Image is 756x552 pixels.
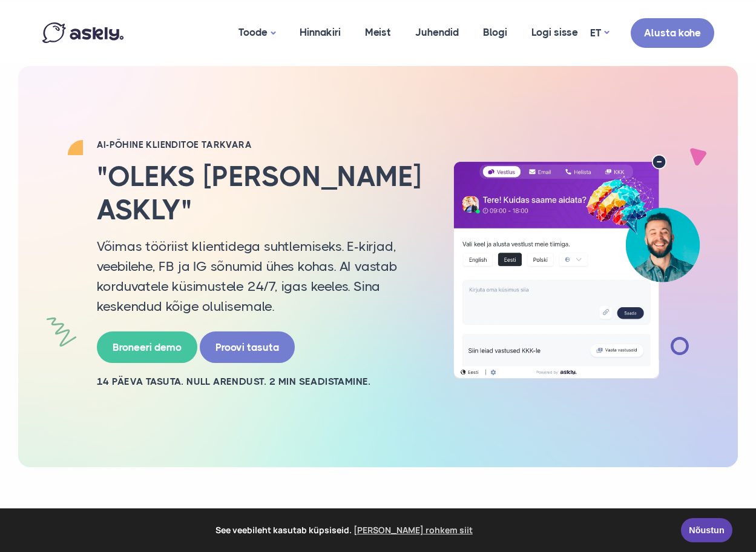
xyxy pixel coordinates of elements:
a: Blogi [471,3,519,62]
a: learn more about cookies [352,521,475,539]
a: Nõustun [681,518,732,542]
h2: AI-PÕHINE KLIENDITOE TARKVARA [97,139,424,151]
a: Toode [226,3,288,63]
span: See veebileht kasutab küpsiseid. [18,521,672,539]
a: Broneeri demo [97,331,197,364]
h2: "Oleks [PERSON_NAME] Askly" [97,160,424,227]
p: Võimas tööriist klientidega suhtlemiseks. E-kirjad, veebilehe, FB ja IG sõnumid ühes kohas. AI va... [97,236,424,316]
a: Logi sisse [519,3,590,62]
a: ET [590,24,609,42]
a: Juhendid [403,3,471,62]
img: AI multilingual chat [442,155,711,378]
a: Hinnakiri [288,3,353,62]
a: Meist [353,3,403,62]
img: Askly [42,22,123,43]
a: Alusta kohe [631,18,714,48]
a: Proovi tasuta [200,331,295,364]
h2: 14 PÄEVA TASUTA. NULL ARENDUST. 2 MIN SEADISTAMINE. [97,375,424,388]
